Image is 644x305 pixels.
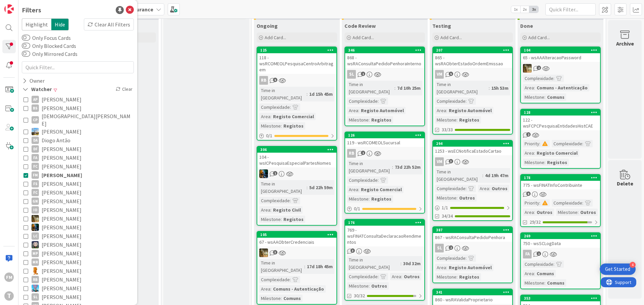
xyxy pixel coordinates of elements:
[23,249,132,258] button: MP [PERSON_NAME]
[524,110,600,115] div: 128
[535,270,556,277] div: Comuns
[369,116,370,124] span: :
[378,273,379,280] span: :
[345,138,424,147] div: 119 - wsRCOMEOLSucursal
[534,84,535,91] span: :
[435,244,444,252] div: SL
[347,97,378,105] div: Complexidade
[42,145,82,153] span: [PERSON_NAME]
[23,223,132,232] button: JC [PERSON_NAME]
[544,159,545,166] span: :
[32,189,39,196] div: FC
[347,116,369,124] div: Milestone
[259,76,268,85] div: RB
[353,34,374,41] span: Add Card...
[345,70,424,79] div: SL
[345,47,424,53] div: 346
[442,213,453,220] span: 34/34
[539,199,540,207] span: :
[23,112,132,127] button: CP [DEMOGRAPHIC_DATA][PERSON_NAME]
[394,84,395,92] span: :
[457,194,458,202] span: :
[478,185,489,192] div: Area
[524,175,600,180] div: 178
[348,220,424,225] div: 176
[32,96,39,103] div: AP
[42,249,82,258] span: [PERSON_NAME]
[23,162,132,171] button: FC [PERSON_NAME]
[520,47,601,103] a: 10465 - wsAAAlteracaoPasswordJCComplexidade:Area:Comuns - AutenticaçãoMilestone:Comuns
[257,153,336,167] div: 104 - wsICPesquisaEspecialPartesNomes
[446,107,447,114] span: :
[271,206,303,214] div: Registo Civil
[304,263,305,270] span: :
[523,75,553,82] div: Complexidade
[523,270,534,277] div: Area
[553,260,554,268] span: :
[545,3,596,15] input: Quick Filter...
[449,245,453,250] span: 2
[257,132,336,140] div: 0/1
[521,239,600,248] div: 750 - wsSCLogData
[32,145,39,153] div: DF
[308,90,334,98] div: 1d 15h 45m
[433,244,512,252] div: SL
[435,70,444,79] div: VM
[433,70,512,79] div: VM
[42,95,82,104] span: [PERSON_NAME]
[553,75,554,82] span: :
[435,194,457,202] div: Milestone
[257,169,336,178] div: JC
[345,149,424,158] div: RB
[22,43,30,49] button: Only Blocked Cards
[432,140,513,221] a: 2941253 - wsECNotificaEstadoCartaoVMTime in [GEOGRAPHIC_DATA]:4d 19h 47mComplexidade:Area:OutrosM...
[32,241,39,248] img: LS
[433,227,512,233] div: 387
[257,248,336,257] div: JC
[390,273,401,280] div: Area
[347,81,394,95] div: Time in [GEOGRAPHIC_DATA]
[265,34,286,41] span: Add Card...
[402,273,421,280] div: Outros
[490,185,509,192] div: Outros
[23,188,132,197] button: FC [PERSON_NAME]
[521,109,600,130] div: 128122 - wsFCPCPesquisaEntidadesHistCAE
[433,204,512,212] div: 1/1
[23,145,132,153] button: DF [PERSON_NAME]
[535,209,554,216] div: Outros
[545,93,566,101] div: Comuns
[582,199,583,207] span: :
[42,258,82,266] span: [PERSON_NAME]
[42,162,82,171] span: [PERSON_NAME]
[528,34,550,41] span: Add Card...
[435,185,466,192] div: Complexidade
[446,264,447,271] span: :
[545,159,569,166] div: Registos
[544,93,545,101] span: :
[523,250,532,258] div: FA
[22,42,76,50] label: Only Blocked Cards
[32,215,39,222] img: JC
[281,216,282,223] span: :
[32,250,39,257] div: MP
[32,224,39,231] img: JC
[347,160,392,174] div: Time in [GEOGRAPHIC_DATA]
[369,195,370,203] span: :
[347,186,358,193] div: Area
[432,47,513,135] a: 207865 - wsRAObterEstadoOrdemEmissaoVMTime in [GEOGRAPHIC_DATA]:15h 53mComplexidade:Area:Registo ...
[271,113,316,120] div: Registo Comercial
[281,122,282,130] span: :
[259,197,290,204] div: Complexidade
[489,84,490,92] span: :
[490,84,510,92] div: 15h 53m
[32,232,39,240] div: LC
[259,122,281,130] div: Milestone
[433,47,512,68] div: 207865 - wsRAObterEstadoOrdemEmissao
[345,132,424,147] div: 126119 - wsRCOMEOLSucursal
[521,181,600,189] div: 775 - wsFINATInfoContribuinte
[435,97,466,105] div: Complexidade
[257,47,336,74] div: 125118 - wsRCOMEOLPesquisaCentroArbitragem
[273,171,277,175] span: 1
[344,132,425,214] a: 126119 - wsRCOMEOLSucursalRBTime in [GEOGRAPHIC_DATA]:73d 22h 52mComplexidade:Area:Registo Comerc...
[436,48,512,53] div: 207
